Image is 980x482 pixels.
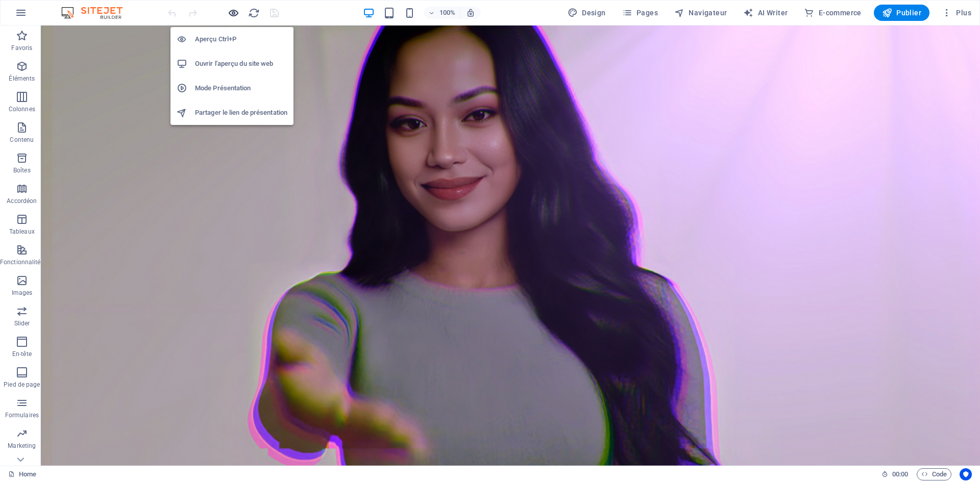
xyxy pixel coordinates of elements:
button: 100% [424,7,460,19]
i: Actualiser la page [248,7,260,19]
i: Lors du redimensionnement, ajuster automatiquement le niveau de zoom en fonction de l'appareil sé... [466,8,475,17]
p: Accordéon [7,197,37,205]
span: Navigateur [674,8,727,18]
button: AI Writer [739,5,792,21]
p: Tableaux [9,227,35,236]
h6: Partager le lien de présentation [195,107,287,119]
p: Marketing [8,442,36,450]
button: Pages [618,5,662,21]
span: Plus [942,8,971,18]
p: Images [12,289,33,297]
p: Formulaires [5,411,39,419]
button: reload [248,7,260,19]
button: Code [917,468,951,480]
h6: Durée de la session [881,468,909,480]
h6: Aperçu Ctrl+P [195,33,287,45]
span: E-commerce [804,8,861,18]
p: Boîtes [13,166,31,174]
button: Usercentrics [960,468,972,480]
img: Editor Logo [59,7,135,19]
span: AI Writer [743,8,788,18]
button: Navigateur [670,5,731,21]
p: Colonnes [9,105,35,113]
span: Code [921,468,947,480]
h6: Ouvrir l'aperçu du site web [195,58,287,70]
h6: Mode Présentation [195,82,287,94]
span: Publier [882,8,921,18]
p: Pied de page [4,380,40,389]
button: Publier [874,5,929,21]
div: Design (Ctrl+Alt+Y) [563,5,610,21]
span: : [899,470,901,478]
p: Contenu [10,136,34,144]
span: 00 00 [892,468,908,480]
button: Design [563,5,610,21]
p: Slider [14,319,30,327]
a: Cliquez pour annuler la sélection. Double-cliquez pour ouvrir Pages. [8,468,36,480]
h6: 100% [439,7,456,19]
button: E-commerce [800,5,865,21]
p: Éléments [9,74,35,83]
button: Plus [938,5,975,21]
span: Pages [622,8,658,18]
p: En-tête [12,350,32,358]
span: Design [568,8,606,18]
p: Favoris [11,44,32,52]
